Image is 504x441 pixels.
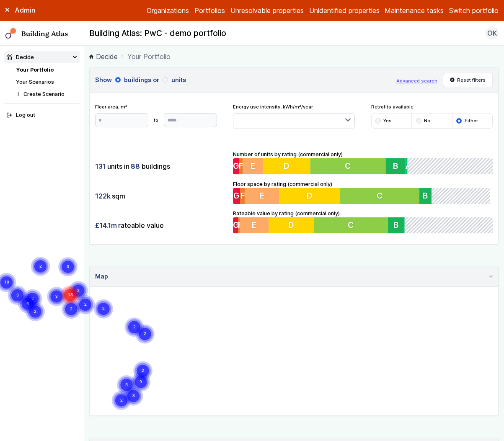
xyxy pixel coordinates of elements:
span: B [393,161,398,171]
span: C [348,220,354,230]
span: F [238,220,243,230]
span: D [284,161,289,171]
span: G [233,161,239,171]
summary: Map [90,266,498,287]
span: B [425,191,430,201]
div: Decide [7,53,34,61]
button: A [404,217,405,233]
h2: Building Atlas: PwC - demo portfolio [89,28,226,39]
button: D [263,158,310,174]
span: 131 [95,162,106,171]
button: F [239,158,243,174]
button: A [406,158,408,174]
span: OK [487,28,497,38]
a: Maintenance tasks [385,5,444,15]
button: E [243,158,263,174]
button: C [310,158,386,174]
summary: Decide [4,51,80,63]
span: E [260,191,265,201]
div: rateable value [95,217,227,233]
a: Your Portfolio [16,67,54,73]
form: to [95,113,217,127]
span: B [393,220,398,230]
a: Unidentified properties [309,5,380,15]
button: E [245,188,279,204]
span: £14.1m [95,221,117,230]
button: B [421,188,433,204]
div: Number of units by rating (commercial only) [233,150,493,175]
button: G [233,217,238,233]
span: F [240,191,245,201]
div: Floor space by rating (commercial only) [233,180,493,204]
span: 88 [131,162,140,171]
div: Rateable value by rating (commercial only) [233,209,493,234]
button: E [240,217,269,233]
span: D [308,191,313,201]
span: Your Portfolio [127,52,171,62]
span: E [251,161,255,171]
h3: Show [95,75,391,85]
span: Retrofits available [371,103,493,110]
a: Your Scenarios [16,79,54,85]
button: OK [485,26,499,40]
button: C [314,217,388,233]
button: B [388,217,404,233]
button: Reset filters [443,73,493,87]
a: Decide [89,52,118,62]
button: Switch portfolio [449,5,499,15]
span: G [233,191,240,201]
span: D [288,220,294,230]
button: D [269,217,313,233]
span: A [404,220,410,230]
div: sqm [95,188,227,204]
span: C [378,191,384,201]
button: D [280,188,341,204]
img: main-0bbd2752.svg [5,28,16,39]
button: B [386,158,406,174]
button: F [240,188,245,204]
button: C [341,188,421,204]
a: Portfolios [194,5,225,15]
a: Unresolvable properties [230,5,304,15]
button: Log out [4,109,80,121]
span: G [233,220,239,230]
div: Energy use intensity, kWh/m²/year [233,103,355,129]
span: C [345,161,351,171]
span: A [406,161,411,171]
button: G [233,158,239,174]
span: F [239,161,243,171]
a: Organizations [147,5,189,15]
span: E [252,220,256,230]
div: Floor area, m² [95,103,217,127]
button: Create Scenario [13,88,80,100]
button: G [233,188,240,204]
button: F [238,217,240,233]
span: 122k [95,191,111,201]
button: Advanced search [396,77,437,84]
div: units in buildings [95,158,227,174]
